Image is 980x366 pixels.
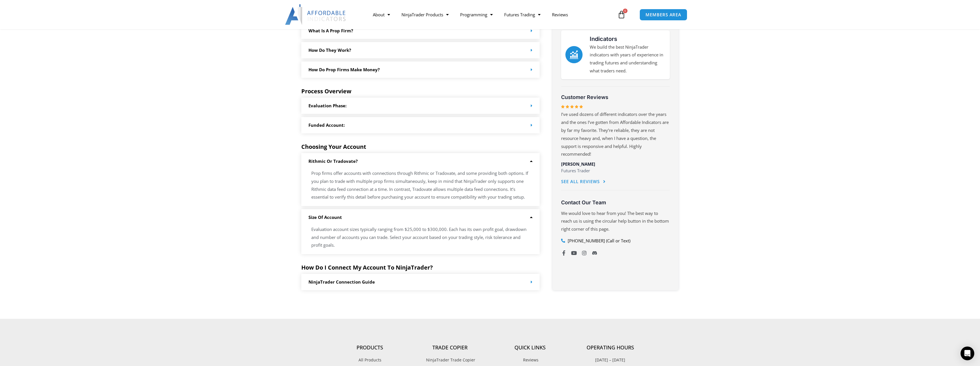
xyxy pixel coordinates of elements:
[301,62,540,78] div: How do Prop Firms make money?
[301,42,540,58] div: How Do they work?
[623,9,627,13] span: 0
[359,356,381,364] span: All Products
[425,356,475,364] span: NinjaTrader Trade Copier
[301,117,540,133] div: Funded Account:
[640,9,687,21] a: MEMBERS AREA
[308,47,351,53] a: How Do they work?
[570,345,650,351] h4: Operating Hours
[961,347,974,360] div: Open Intercom Messenger
[308,122,345,128] a: Funded Account:
[330,356,410,364] a: All Products
[546,8,574,21] a: Reviews
[311,169,530,201] p: Prop firms offer accounts with connections through Rithmic or Tradovate, and some providing both ...
[566,237,630,245] span: [PHONE_NUMBER] (Call or Text)
[561,209,670,234] p: We would love to hear from you! The best way to reach us is using the circular help button in the...
[609,6,634,23] a: 0
[308,214,342,220] a: Size of Account
[330,345,410,351] h4: Products
[301,225,540,254] div: Size of Account
[285,4,347,25] img: LogoAI | Affordable Indicators – NinjaTrader
[561,94,670,100] h3: Customer Reviews
[561,175,606,188] a: See All Reviews
[490,356,570,364] a: Reviews
[410,356,490,364] a: NinjaTrader Trade Copier
[410,345,490,351] h4: Trade Copier
[561,161,595,167] span: [PERSON_NAME]
[301,88,540,95] h5: Process Overview
[646,13,681,17] span: MEMBERS AREA
[308,28,353,33] a: What is a prop firm?
[570,356,650,364] p: [DATE] – [DATE]
[308,67,380,72] a: How do Prop Firms make money?
[301,264,540,271] h5: How Do I Connect My Account To NinjaTrader?
[367,8,396,21] a: About
[301,143,540,150] h5: Choosing Your Account
[301,169,540,206] div: Rithmic or Tradovate?
[565,46,583,63] a: Indicators
[301,274,540,290] div: NinjaTrader Connection Guide
[301,23,540,39] div: What is a prop firm?
[308,158,358,164] a: Rithmic or Tradovate?
[301,209,540,225] div: Size of Account
[522,356,538,364] span: Reviews
[561,199,670,206] h3: Contact Our Team
[311,225,530,250] p: Evaluation account sizes typically ranging from $25,000 to $300,000. Each has its own profit goal...
[498,8,546,21] a: Futures Trading
[301,98,540,114] div: Evaluation Phase:
[590,43,666,75] p: We build the best NinjaTrader indicators with years of experience in trading futures and understa...
[396,8,454,21] a: NinjaTrader Products
[561,179,600,184] span: See All Reviews
[490,345,570,351] h4: Quick Links
[561,110,670,158] p: I’ve used dozens of different indicators over the years and the ones I’ve gotten from Affordable ...
[301,153,540,169] div: Rithmic or Tradovate?
[367,8,616,21] nav: Menu
[454,8,498,21] a: Programming
[561,167,670,175] p: Futures Trader
[308,279,375,285] a: NinjaTrader Connection Guide
[308,103,347,108] a: Evaluation Phase:
[590,35,617,42] a: Indicators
